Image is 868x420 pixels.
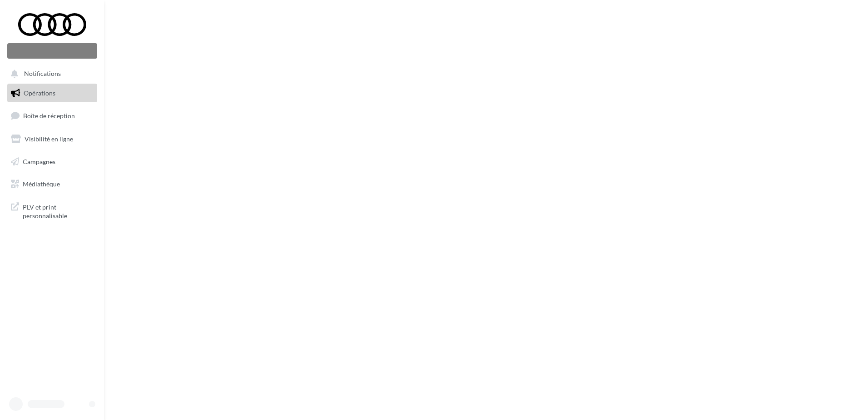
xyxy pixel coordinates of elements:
span: Opérations [24,89,55,97]
span: Boîte de réception [23,112,75,120]
a: Campagnes [5,152,99,171]
span: Visibilité en ligne [25,135,73,143]
div: Nouvelle campagne [7,43,97,59]
span: Médiathèque [23,180,60,188]
span: Campagnes [23,157,55,165]
a: Médiathèque [5,175,99,194]
a: Visibilité en ligne [5,130,99,149]
a: Boîte de réception [5,106,99,125]
span: PLV et print personnalisable [23,201,94,220]
a: Opérations [5,84,99,103]
span: Notifications [24,70,61,78]
a: PLV et print personnalisable [5,197,99,224]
